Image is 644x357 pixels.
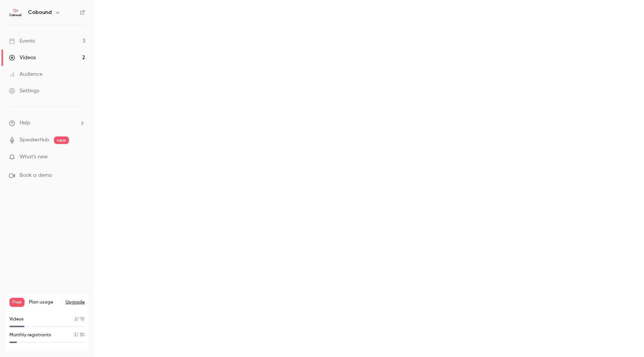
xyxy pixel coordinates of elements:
[9,70,43,78] div: Audience
[9,332,51,339] p: Monthly registrants
[74,332,85,339] p: / 30
[9,316,24,323] p: Videos
[20,153,48,161] span: What's new
[54,136,69,144] span: new
[9,298,24,307] span: Free
[20,136,49,144] a: SpeakerHub
[20,172,52,179] span: Book a demo
[74,333,76,337] span: 3
[76,154,85,161] iframe: Noticeable Trigger
[9,54,36,61] div: Videos
[9,87,39,95] div: Settings
[9,119,85,127] li: help-dropdown-opener
[29,299,61,305] span: Plan usage
[28,9,52,16] h6: Cobound
[66,299,85,305] button: Upgrade
[9,6,21,18] img: Cobound
[20,119,31,127] span: Help
[9,37,35,45] div: Events
[75,316,85,323] p: / 10
[75,317,77,322] span: 2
